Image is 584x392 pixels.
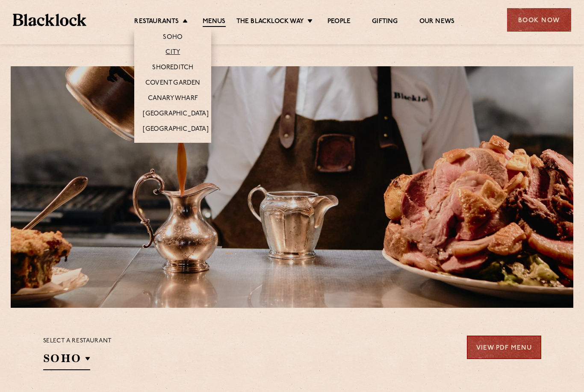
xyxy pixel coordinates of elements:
[43,336,112,347] p: Select a restaurant
[236,18,304,26] a: The Blacklock Way
[145,79,201,88] a: Covent Garden
[143,125,208,134] a: [GEOGRAPHIC_DATA]
[372,18,398,26] a: Gifting
[467,336,541,359] a: View PDF Menu
[43,351,90,370] h2: SOHO
[419,18,455,26] a: Our News
[148,94,198,103] a: Canary Wharf
[203,18,226,27] a: Menus
[152,64,193,72] a: Shoreditch
[134,18,179,26] a: Restaurants
[507,8,571,32] div: Book Now
[143,110,208,118] a: [GEOGRAPHIC_DATA]
[327,18,351,26] a: People
[13,14,86,26] img: BL_Textured_Logo-footer-cropped.svg
[165,48,180,57] a: City
[163,33,183,42] a: Soho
